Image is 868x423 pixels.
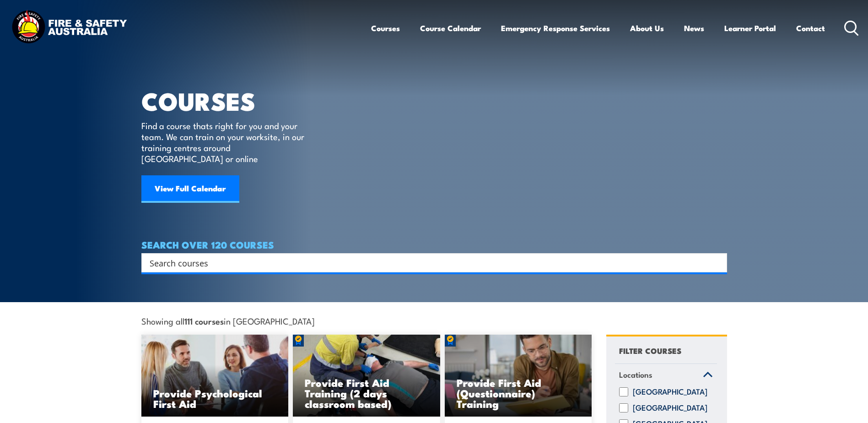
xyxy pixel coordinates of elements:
a: Course Calendar [420,16,481,40]
h3: Provide First Aid (Questionnaire) Training [457,377,580,409]
input: Search input [150,256,707,270]
strong: 111 courses [184,315,224,327]
span: Locations [619,369,652,381]
a: Learner Portal [724,16,776,40]
a: Provide First Aid Training (2 days classroom based) [293,335,440,417]
img: Mental Health First Aid Refresher Training (Standard) (1) [445,335,592,417]
img: Mental Health First Aid Training Course from Fire & Safety Australia [141,335,289,417]
button: Search magnifier button [711,256,724,269]
form: Search form [151,256,709,269]
a: Provide First Aid (Questionnaire) Training [445,335,592,417]
h3: Provide Psychological First Aid [153,388,277,409]
a: About Us [630,16,664,40]
a: Provide Psychological First Aid [141,335,289,417]
img: Provide First Aid (Blended Learning) [293,335,440,417]
h3: Provide First Aid Training (2 days classroom based) [305,377,428,409]
a: News [684,16,704,40]
h1: COURSES [141,90,318,111]
a: View Full Calendar [141,175,239,203]
a: Contact [796,16,825,40]
a: Courses [371,16,400,40]
label: [GEOGRAPHIC_DATA] [633,387,707,396]
h4: SEARCH OVER 120 COURSES [141,239,727,249]
p: Find a course thats right for you and your team. We can train on your worksite, in our training c... [141,120,308,164]
a: Locations [615,364,717,388]
a: Emergency Response Services [501,16,610,40]
span: Showing all in [GEOGRAPHIC_DATA] [141,316,315,325]
label: [GEOGRAPHIC_DATA] [633,403,707,412]
h4: FILTER COURSES [619,344,681,357]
